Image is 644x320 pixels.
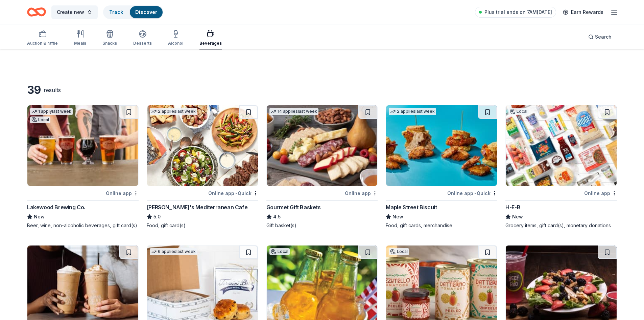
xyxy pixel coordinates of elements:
button: Snacks [102,27,117,49]
span: • [474,191,476,196]
div: Local [30,116,50,123]
span: Plus trial ends on 7AM[DATE] [484,8,552,16]
a: Image for H-E-BLocalOnline appH-E-BNewGrocery items, gift card(s), monetary donations [505,105,617,229]
div: Online app Quick [208,189,258,197]
div: Food, gift cards, merchandise [386,222,497,229]
div: Online app [345,189,378,197]
span: Create new [57,8,84,16]
a: Track [109,9,123,15]
div: 1 apply last week [30,108,73,115]
div: Lakewood Brewing Co. [27,203,85,211]
div: Beverages [199,41,222,46]
div: H-E-B [505,203,520,211]
a: Image for Lakewood Brewing Co.1 applylast weekLocalOnline appLakewood Brewing Co.NewBeer, wine, n... [27,105,139,229]
div: Grocery items, gift card(s), monetary donations [505,222,617,229]
div: Beer, wine, non-alcoholic beverages, gift card(s) [27,222,139,229]
div: Local [269,248,290,255]
button: Desserts [133,27,152,49]
div: 39 [27,83,41,97]
div: 2 applies last week [389,108,436,115]
span: New [34,213,45,221]
div: Snacks [102,41,117,46]
div: Online app [584,189,617,197]
img: Image for Lakewood Brewing Co. [27,105,138,186]
img: Image for Maple Street Biscuit [386,105,497,186]
button: Beverages [199,27,222,49]
a: Image for Taziki's Mediterranean Cafe2 applieslast weekOnline app•Quick[PERSON_NAME]'s Mediterran... [147,105,258,229]
div: [PERSON_NAME]'s Mediterranean Cafe [147,203,247,211]
div: Gourmet Gift Baskets [266,203,321,211]
div: 6 applies last week [150,248,197,255]
div: Maple Street Biscuit [386,203,437,211]
img: Image for H-E-B [506,105,617,186]
div: Alcohol [168,41,183,46]
button: Alcohol [168,27,183,49]
div: Online app Quick [447,189,497,197]
a: Image for Gourmet Gift Baskets14 applieslast weekOnline appGourmet Gift Baskets4.5Gift basket(s) [266,105,378,229]
div: Online app [106,189,139,197]
span: • [235,191,237,196]
div: Auction & raffle [27,41,58,46]
div: 14 applies last week [269,108,318,115]
button: Meals [74,27,86,49]
button: TrackDiscover [103,5,163,19]
div: Food, gift card(s) [147,222,258,229]
a: Home [27,4,46,20]
button: Auction & raffle [27,27,58,49]
div: Meals [74,41,86,46]
button: Search [583,30,617,44]
div: Desserts [133,41,152,46]
span: 5.0 [153,213,161,221]
img: Image for Taziki's Mediterranean Cafe [147,105,258,186]
div: Gift basket(s) [266,222,378,229]
span: New [512,213,523,221]
span: 4.5 [273,213,281,221]
span: New [392,213,403,221]
div: Local [508,108,529,115]
div: results [44,86,61,94]
div: 2 applies last week [150,108,197,115]
button: Create new [51,5,98,19]
span: Search [595,33,612,41]
a: Earn Rewards [559,6,607,18]
a: Image for Maple Street Biscuit2 applieslast weekOnline app•QuickMaple Street BiscuitNewFood, gift... [386,105,497,229]
a: Plus trial ends on 7AM[DATE] [475,7,556,18]
div: Local [389,248,409,255]
img: Image for Gourmet Gift Baskets [267,105,378,186]
a: Discover [135,9,157,15]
